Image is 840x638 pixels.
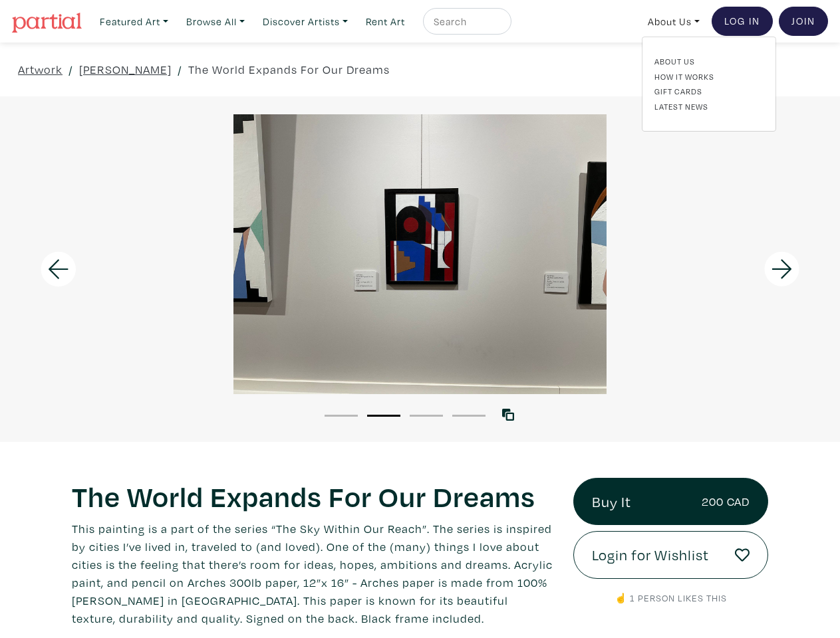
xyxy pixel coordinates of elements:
a: About Us [654,55,764,67]
span: / [178,60,182,78]
a: Discover Artists [257,8,354,35]
a: Login for Wishlist [573,531,768,579]
button: 4 of 4 [452,415,486,417]
a: Join [779,7,828,36]
a: Rent Art [360,8,411,35]
p: This painting is a part of the series “The Sky Within Our Reach”. The series is inspired by citie... [72,520,553,627]
p: ☝️ 1 person likes this [573,591,768,605]
small: 200 CAD [702,492,750,510]
input: Search [432,13,499,30]
div: Featured Art [642,37,776,132]
a: Browse All [180,8,251,35]
span: Login for Wishlist [592,544,709,566]
a: Log In [712,7,773,36]
span: / [69,60,73,78]
a: Latest News [654,100,764,112]
a: Buy It200 CAD [573,478,768,526]
a: How It Works [654,70,764,82]
a: Artwork [18,60,63,78]
button: 2 of 4 [367,415,400,417]
a: The World Expands For Our Dreams [188,60,390,78]
a: Featured Art [94,8,174,35]
a: About Us [642,8,706,35]
a: Gift Cards [654,85,764,97]
button: 1 of 4 [325,415,358,417]
a: [PERSON_NAME] [79,60,172,78]
button: 3 of 4 [410,415,443,417]
h1: The World Expands For Our Dreams [72,478,553,514]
